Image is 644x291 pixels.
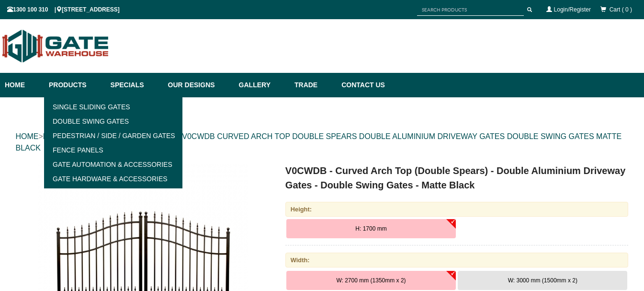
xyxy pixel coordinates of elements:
[106,73,163,97] a: Specials
[47,114,180,128] a: Double Swing Gates
[47,143,180,157] a: Fence Panels
[47,100,180,114] a: Single Sliding Gates
[290,73,337,97] a: Trade
[337,73,385,97] a: Contact Us
[16,132,39,140] a: HOME
[458,271,627,290] button: W: 3000 mm (1500mm x 2)
[47,172,180,186] a: Gate Hardware & Accessories
[47,157,180,172] a: Gate Automation & Accessories
[610,6,632,13] span: Cart ( 0 )
[16,121,629,163] div: > > >
[336,277,406,284] span: W: 2700 mm (1350mm x 2)
[163,73,234,97] a: Our Designs
[16,132,622,152] a: V0CWDB CURVED ARCH TOP DOUBLE SPEARS DOUBLE ALUMINIUM DRIVEWAY GATES DOUBLE SWING GATES MATTE BLACK
[285,253,629,268] div: Width:
[285,163,629,192] h1: V0CWDB - Curved Arch Top (Double Spears) - Double Aluminium Driveway Gates - Double Swing Gates -...
[7,6,120,13] span: 1300 100 310 | [STREET_ADDRESS]
[554,6,591,13] a: Login/Register
[355,225,386,232] span: H: 1700 mm
[286,271,456,290] button: W: 2700 mm (1350mm x 2)
[234,73,290,97] a: Gallery
[47,128,180,143] a: Pedestrian / Side / Garden Gates
[5,73,44,97] a: Home
[43,132,86,140] a: PRODUCTS
[44,73,106,97] a: Products
[417,4,524,16] input: SEARCH PRODUCTS
[285,202,629,217] div: Height:
[508,277,577,284] span: W: 3000 mm (1500mm x 2)
[286,219,456,238] button: H: 1700 mm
